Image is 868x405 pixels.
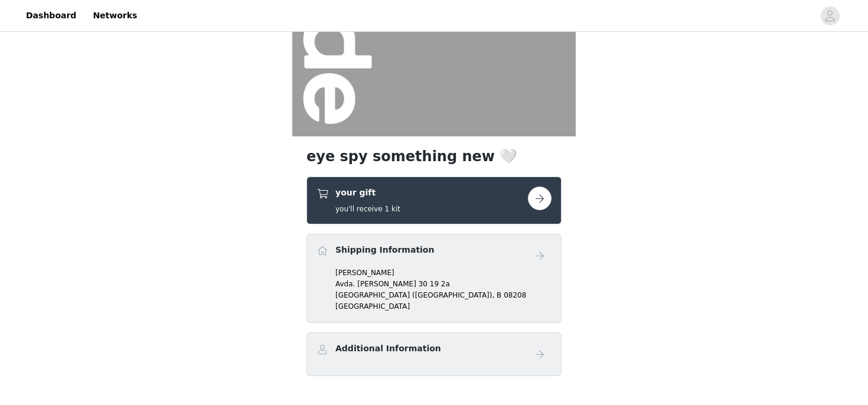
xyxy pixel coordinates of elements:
div: Additional Information [306,332,562,376]
h5: you'll receive 1 kit [335,204,400,214]
p: Avda. [PERSON_NAME] 30 19 2a [335,279,552,289]
a: Networks [86,2,144,29]
div: avatar [824,6,836,25]
span: B [497,291,501,299]
p: [PERSON_NAME] [335,267,552,278]
h4: Additional Information [335,342,441,355]
span: [GEOGRAPHIC_DATA] ([GEOGRAPHIC_DATA]), [335,291,494,299]
h4: your gift [335,187,400,199]
a: Dashboard [19,2,83,29]
div: your gift [306,177,562,224]
p: [GEOGRAPHIC_DATA] [335,301,552,312]
h4: Shipping Information [335,244,434,256]
h1: eye spy something new 🤍 [306,146,562,167]
span: 08208 [504,291,526,299]
div: Shipping Information [306,234,562,323]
